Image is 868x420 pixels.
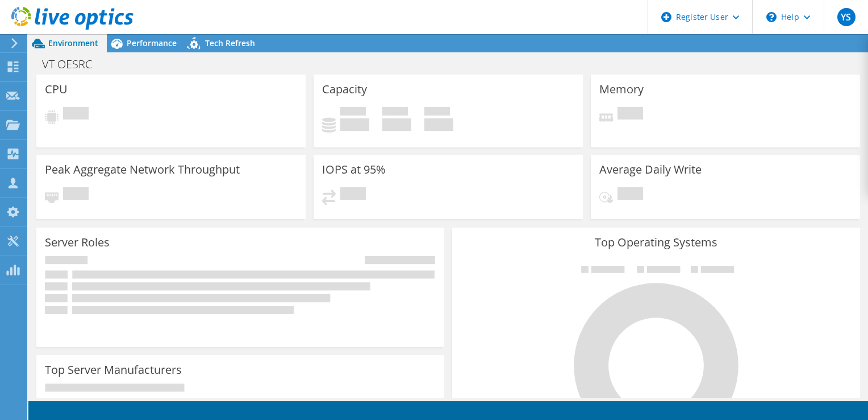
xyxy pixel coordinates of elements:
span: Free [382,107,408,118]
h3: Memory [599,83,644,96]
span: Tech Refresh [205,38,255,48]
h4: 0 GiB [424,118,453,131]
span: Pending [340,187,366,203]
h3: Server Roles [45,236,110,249]
h1: VT OESRC [37,58,110,71]
svg: \n [766,12,777,22]
h3: Peak Aggregate Network Throughput [45,163,240,176]
span: Performance [127,38,177,48]
span: Pending [617,187,643,203]
span: YS [837,8,856,26]
span: Pending [63,107,89,122]
h3: Top Server Manufacturers [45,364,182,376]
h4: 0 GiB [382,118,411,131]
h3: Top Operating Systems [461,236,852,249]
span: Environment [48,38,98,48]
span: Total [424,107,450,118]
h3: CPU [45,83,68,96]
h4: 0 GiB [340,118,369,131]
h3: IOPS at 95% [322,163,386,176]
h3: Average Daily Write [599,163,702,176]
span: Pending [63,187,89,203]
h3: Capacity [322,83,367,96]
span: Used [340,107,366,118]
span: Pending [617,107,643,122]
